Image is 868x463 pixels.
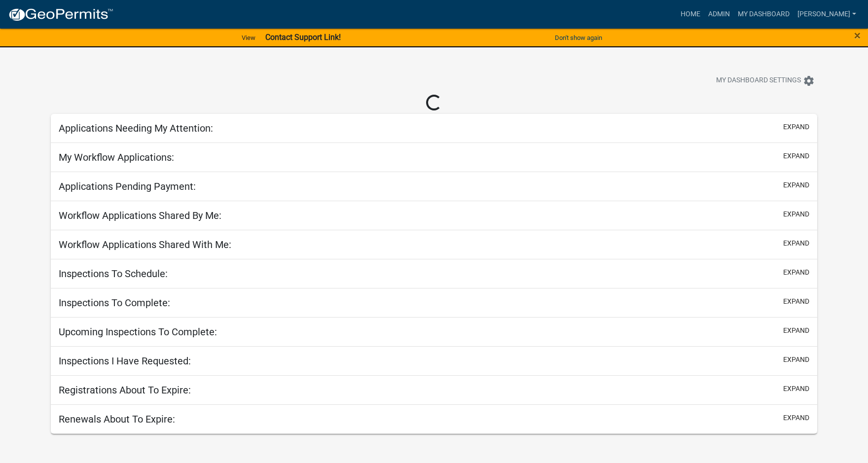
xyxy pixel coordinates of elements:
[59,297,170,309] h5: Inspections To Complete:
[783,238,809,249] button: expand
[551,30,606,46] button: Don't show again
[59,180,196,192] h5: Applications Pending Payment:
[59,239,231,250] h5: Workflow Applications Shared With Me:
[59,210,221,221] h5: Workflow Applications Shared By Me:
[783,209,809,219] button: expand
[265,33,341,42] strong: Contact Support Link!
[59,151,174,163] h5: My Workflow Applications:
[854,29,861,42] span: ×
[803,75,815,87] i: settings
[783,267,809,278] button: expand
[238,30,259,46] a: View
[783,384,809,394] button: expand
[783,180,809,190] button: expand
[59,413,175,425] h5: Renewals About To Expire:
[677,5,704,24] a: Home
[783,296,809,307] button: expand
[783,325,809,336] button: expand
[59,122,213,134] h5: Applications Needing My Attention:
[59,326,217,338] h5: Upcoming Inspections To Complete:
[59,355,191,367] h5: Inspections I Have Requested:
[854,30,861,41] button: Close
[59,384,191,396] h5: Registrations About To Expire:
[704,5,734,24] a: Admin
[716,75,801,87] span: My Dashboard Settings
[783,355,809,365] button: expand
[783,122,809,132] button: expand
[708,71,823,90] button: My Dashboard Settingssettings
[59,268,168,280] h5: Inspections To Schedule:
[783,413,809,423] button: expand
[794,5,860,24] a: [PERSON_NAME]
[783,151,809,161] button: expand
[734,5,794,24] a: My Dashboard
